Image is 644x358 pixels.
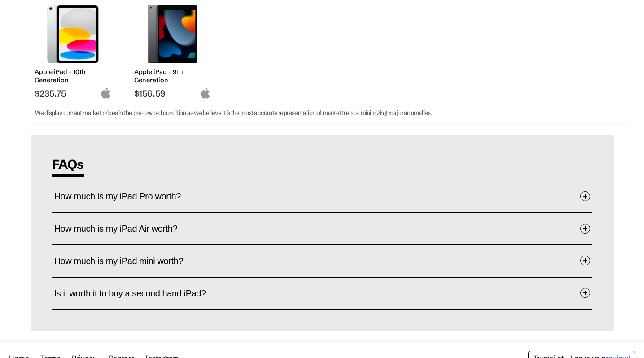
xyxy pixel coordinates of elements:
[134,68,211,84] h2: Apple iPad - 9th Generation
[54,280,590,307] button: Is it worth it to buy a second hand iPad?
[130,0,215,99] a: Apple iPad (9th Generation) Apple iPad - 9th Generation $156.59 apple-logo
[54,183,590,210] button: How much is my iPad Pro worth?
[35,68,111,84] h2: Apple iPad - 10th Generation
[200,88,211,99] img: apple-logo
[54,248,590,274] button: How much is my iPad mini worth?
[54,279,219,307] span: Is it worth it to buy a second hand iPad?
[52,156,84,177] span: FAQs
[54,215,191,243] span: How much is my iPad Air worth?
[54,247,197,275] span: How much is my iPad mini worth?
[35,108,595,119] p: We display current market prices in the pre-owned condition as we believe it is the most accurate...
[54,182,195,210] span: How much is my iPad Pro worth?
[100,88,111,99] img: apple-logo
[35,88,111,99] span: $235.75
[134,88,211,99] span: $156.59
[41,5,105,63] img: Apple iPad (10th Generation)
[54,216,590,243] button: How much is my iPad Air worth?
[31,0,116,99] a: Apple iPad (10th Generation) Apple iPad - 10th Generation $235.75 apple-logo
[141,5,204,63] img: Apple iPad (9th Generation)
